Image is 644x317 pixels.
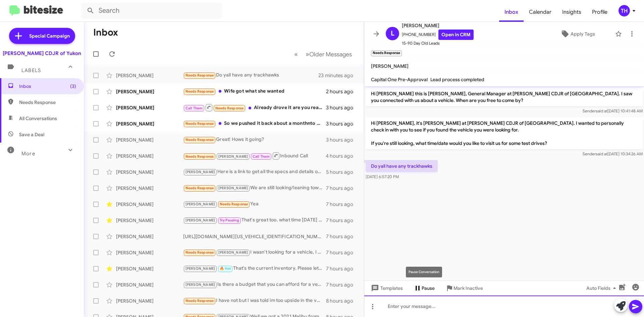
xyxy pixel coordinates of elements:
[391,28,394,39] span: L
[406,267,442,277] div: Pause Conversation
[220,218,239,222] span: Try Pausing
[116,137,183,143] div: [PERSON_NAME]
[302,47,356,61] button: Next
[185,218,215,222] span: [PERSON_NAME]
[619,5,630,16] div: TH
[185,121,214,126] span: Needs Response
[183,184,326,192] div: We are still looking/leaning towards telluride new awd w/v6 engine and good warranty have not dec...
[185,154,214,159] span: Needs Response
[185,138,214,142] span: Needs Response
[364,282,408,294] button: Templates
[326,265,359,272] div: 7 hours ago
[294,50,298,58] span: «
[185,202,215,206] span: [PERSON_NAME]
[408,282,440,294] button: Pause
[366,174,399,179] span: [DATE] 6:57:20 PM
[185,299,214,303] span: Needs Response
[218,186,248,190] span: [PERSON_NAME]
[3,50,81,57] div: [PERSON_NAME] CDJR of Yukon
[309,51,352,58] span: Older Messages
[220,266,231,271] span: 🔥 Hot
[116,217,183,224] div: [PERSON_NAME]
[290,47,302,61] button: Previous
[326,217,359,224] div: 7 hours ago
[366,88,643,106] p: Hi [PERSON_NAME] this is [PERSON_NAME], General Manager at [PERSON_NAME] CDJR of [GEOGRAPHIC_DATA...
[586,282,619,294] span: Auto Fields
[430,76,484,83] span: Lead process completed
[583,151,643,156] span: Sender [DATE] 10:34:26 AM
[116,88,183,95] div: [PERSON_NAME]
[326,88,359,95] div: 2 hours ago
[183,136,326,144] div: Great! Hows it going?
[326,298,359,304] div: 8 hours ago
[253,154,270,159] span: Call Them
[326,201,359,208] div: 7 hours ago
[326,169,359,175] div: 5 hours ago
[21,67,41,73] span: Labels
[402,40,474,47] span: 15-90 Day Old Leads
[116,104,183,111] div: [PERSON_NAME]
[183,233,326,240] div: [URL][DOMAIN_NAME][US_VEHICLE_IDENTIFICATION_NUMBER]
[218,250,248,255] span: [PERSON_NAME]
[306,50,309,58] span: »
[557,2,587,22] a: Insights
[183,120,326,127] div: So we pushed it back about a monthnto be safe
[183,168,326,176] div: Here is a link to get all the specs and details of that unit
[9,28,75,44] a: Special Campaign
[438,30,474,40] a: Open in CRM
[116,120,183,127] div: [PERSON_NAME]
[326,137,359,143] div: 3 hours ago
[183,71,318,79] div: Do yall have any trackhawks
[81,3,222,19] input: Search
[218,154,248,159] span: [PERSON_NAME]
[70,83,76,90] span: (3)
[371,63,409,69] span: [PERSON_NAME]
[185,282,215,287] span: [PERSON_NAME]
[185,170,215,174] span: [PERSON_NAME]
[116,265,183,272] div: [PERSON_NAME]
[326,104,359,111] div: 3 hours ago
[185,266,215,271] span: [PERSON_NAME]
[116,169,183,175] div: [PERSON_NAME]
[185,250,214,255] span: Needs Response
[402,21,474,30] span: [PERSON_NAME]
[116,153,183,159] div: [PERSON_NAME]
[366,160,438,172] p: Do yall have any trackhawks
[185,89,214,94] span: Needs Response
[571,28,595,40] span: Apply Tags
[596,108,607,113] span: said at
[422,282,435,294] span: Pause
[116,281,183,288] div: [PERSON_NAME]
[581,282,624,294] button: Auto Fields
[499,2,524,22] a: Inbox
[587,2,613,22] a: Profile
[183,200,326,208] div: Yea
[29,33,70,39] span: Special Campaign
[183,297,326,305] div: I have not but I was told im too upside in the vehicles Im trading in to make anything work so il...
[326,233,359,240] div: 7 hours ago
[524,2,557,22] a: Calendar
[583,108,643,113] span: Sender [DATE] 10:41:48 AM
[183,281,326,288] div: Is there a budget that you can afford for a vehcile for your needs?
[440,282,488,294] button: Mark Inactive
[116,233,183,240] div: [PERSON_NAME]
[215,106,244,110] span: Needs Response
[185,186,214,190] span: Needs Response
[183,216,326,224] div: That's great too. what time [DATE] works for you?
[116,72,183,79] div: [PERSON_NAME]
[366,117,643,149] p: Hi [PERSON_NAME], it's [PERSON_NAME] at [PERSON_NAME] CDJR of [GEOGRAPHIC_DATA]. I wanted to pers...
[19,99,76,106] span: Needs Response
[185,106,203,110] span: Call Them
[326,185,359,192] div: 7 hours ago
[371,50,402,56] small: Needs Response
[402,30,474,40] span: [PHONE_NUMBER]
[371,76,428,83] span: Capital One Pre-Approval
[318,72,359,79] div: 23 minutes ago
[613,5,637,16] button: TH
[326,249,359,256] div: 7 hours ago
[370,282,403,294] span: Templates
